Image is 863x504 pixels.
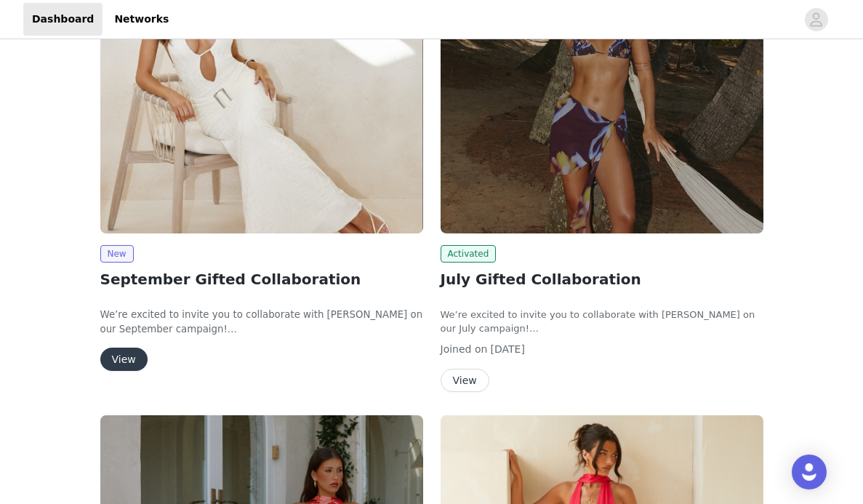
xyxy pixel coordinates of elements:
h2: September Gifted Collaboration [100,268,423,290]
div: Open Intercom Messenger [792,455,827,489]
a: View [100,354,148,365]
span: New [100,245,134,263]
span: [DATE] [491,343,525,355]
h2: July Gifted Collaboration [441,268,763,290]
button: View [441,369,489,392]
a: View [441,375,489,386]
span: We’re excited to invite you to collaborate with [PERSON_NAME] on our September campaign! [100,309,423,335]
p: We’re excited to invite you to collaborate with [PERSON_NAME] on our July campaign! [441,308,763,336]
span: Joined on [441,343,488,355]
div: avatar [809,8,823,31]
a: Dashboard [23,3,103,36]
a: Networks [105,3,177,36]
button: View [100,348,148,371]
span: Activated [441,245,497,263]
